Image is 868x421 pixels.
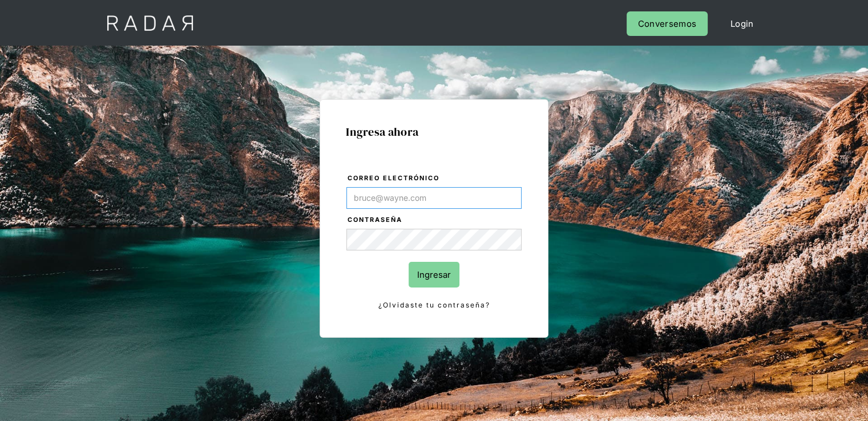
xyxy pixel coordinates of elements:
a: Login [719,11,765,36]
form: Login Form [346,172,522,311]
h1: Ingresa ahora [346,126,522,138]
a: Conversemos [627,11,708,36]
a: ¿Olvidaste tu contraseña? [346,299,522,311]
label: Correo electrónico [348,173,522,184]
input: Ingresar [409,262,459,288]
label: Contraseña [348,214,522,226]
input: bruce@wayne.com [346,187,522,209]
